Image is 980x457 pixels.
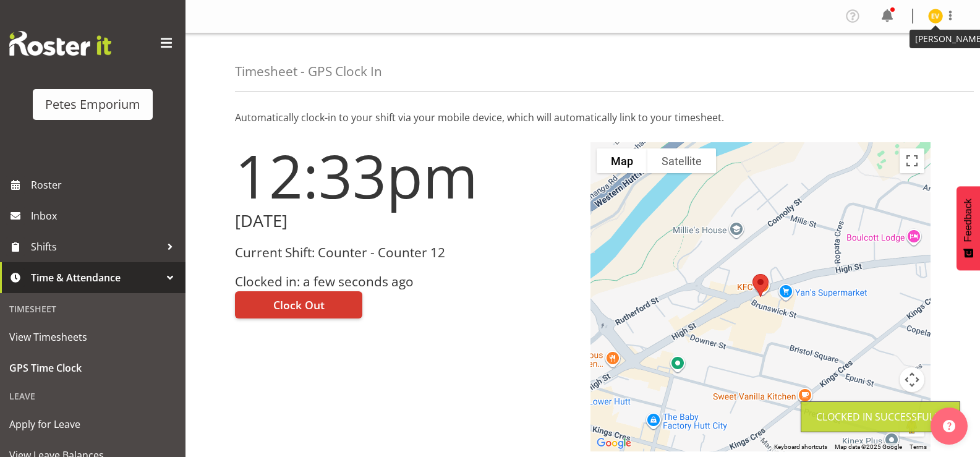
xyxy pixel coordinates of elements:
button: Toggle fullscreen view [900,148,924,173]
img: Rosterit website logo [9,31,111,56]
span: GPS Time Clock [9,359,176,377]
span: Map data ©2025 Google [835,443,902,450]
p: Automatically clock-in to your shift via your mobile device, which will automatically link to you... [235,110,931,125]
a: View Timesheets [3,322,182,352]
img: eva-vailini10223.jpg [928,9,943,23]
span: Roster [31,176,179,194]
button: Keyboard shortcuts [774,443,827,451]
h3: Clocked in: a few seconds ago [235,275,576,289]
img: help-xxl-2.png [943,420,955,432]
div: Leave [3,383,182,409]
a: Terms (opens in new tab) [910,443,927,450]
span: View Timesheets [9,328,176,346]
button: Map camera controls [900,367,924,392]
a: GPS Time Clock [3,352,182,383]
h2: [DATE] [235,211,576,231]
button: Feedback - Show survey [957,186,980,270]
a: Apply for Leave [3,409,182,440]
div: Timesheet [3,296,182,322]
a: Open this area in Google Maps (opens a new window) [594,435,634,451]
h1: 12:33pm [235,142,576,209]
span: Shifts [31,237,161,256]
h3: Current Shift: Counter - Counter 12 [235,246,576,260]
span: Feedback [963,199,974,242]
button: Show street map [597,148,647,173]
img: Google [594,435,634,451]
button: Clock Out [235,291,362,318]
span: Time & Attendance [31,268,161,287]
span: Inbox [31,207,179,225]
div: Petes Emporium [45,95,140,114]
button: Show satellite imagery [647,148,716,173]
div: Clocked in Successfully [816,409,945,424]
span: Apply for Leave [9,415,176,434]
h4: Timesheet - GPS Clock In [235,64,382,79]
span: Clock Out [273,297,325,313]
